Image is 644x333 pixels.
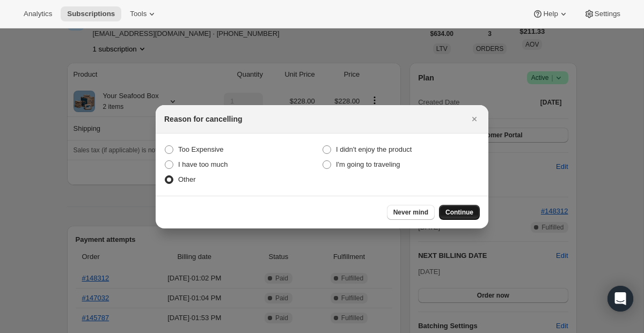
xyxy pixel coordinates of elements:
button: Close [467,112,482,127]
span: Tools [130,10,147,18]
span: I didn't enjoy the product [336,145,412,153]
span: I'm going to traveling [336,160,400,168]
span: Help [543,10,558,18]
span: Other [178,175,196,183]
span: Analytics [24,10,52,18]
span: Subscriptions [67,10,115,18]
button: Continue [439,205,480,220]
div: Open Intercom Messenger [608,286,633,312]
span: Never mind [393,208,428,217]
h2: Reason for cancelling [164,114,242,124]
button: Settings [577,6,627,21]
button: Tools [123,6,164,21]
span: Too Expensive [178,145,224,153]
span: Continue [445,208,473,217]
span: Settings [595,10,620,18]
button: Help [526,6,575,21]
button: Analytics [17,6,58,21]
button: Subscriptions [61,6,121,21]
span: I have too much [178,160,228,168]
button: Never mind [387,205,435,220]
